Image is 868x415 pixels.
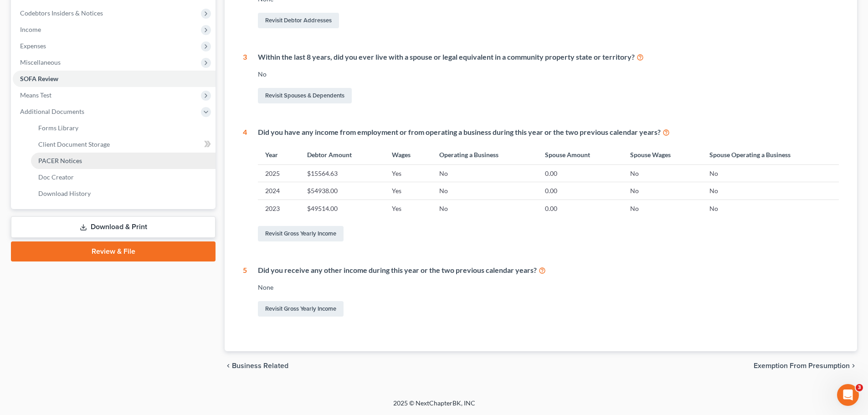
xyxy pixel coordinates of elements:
[538,145,623,164] th: Spouse Amount
[20,75,58,82] span: SOFA Review
[258,283,839,292] div: None
[38,173,74,181] span: Doc Creator
[31,169,216,185] a: Doc Creator
[20,91,51,99] span: Means Test
[20,9,103,17] span: Codebtors Insiders & Notices
[754,362,857,369] button: Exemption from Presumption chevron_right
[243,265,247,318] div: 5
[38,140,110,148] span: Client Document Storage
[258,13,339,28] a: Revisit Debtor Addresses
[225,362,232,369] i: chevron_left
[38,157,82,164] span: PACER Notices
[837,384,859,406] iframe: Intercom live chat
[232,362,288,369] span: Business Related
[385,165,432,182] td: Yes
[20,42,46,50] span: Expenses
[258,127,839,138] div: Did you have any income from employment or from operating a business during this year or the two ...
[38,124,78,132] span: Forms Library
[300,145,385,164] th: Debtor Amount
[702,165,839,182] td: No
[385,200,432,217] td: Yes
[258,182,300,200] td: 2024
[20,26,41,33] span: Income
[258,200,300,217] td: 2023
[175,399,694,415] div: 2025 © NextChapterBK, INC
[20,58,61,66] span: Miscellaneous
[258,145,300,164] th: Year
[225,362,288,369] button: chevron_left Business Related
[258,265,839,276] div: Did you receive any other income during this year or the two previous calendar years?
[538,200,623,217] td: 0.00
[31,153,216,169] a: PACER Notices
[538,182,623,200] td: 0.00
[243,127,247,243] div: 4
[38,190,91,197] span: Download History
[300,200,385,217] td: $49514.00
[856,384,863,391] span: 3
[20,108,84,115] span: Additional Documents
[538,165,623,182] td: 0.00
[385,182,432,200] td: Yes
[31,120,216,136] a: Forms Library
[623,182,702,200] td: No
[754,362,850,369] span: Exemption from Presumption
[432,182,538,200] td: No
[432,165,538,182] td: No
[31,136,216,153] a: Client Document Storage
[11,216,216,238] a: Download & Print
[31,185,216,202] a: Download History
[243,52,247,105] div: 3
[702,200,839,217] td: No
[258,52,839,62] div: Within the last 8 years, did you ever live with a spouse or legal equivalent in a community prope...
[385,145,432,164] th: Wages
[300,182,385,200] td: $54938.00
[258,226,344,241] a: Revisit Gross Yearly Income
[702,145,839,164] th: Spouse Operating a Business
[258,165,300,182] td: 2025
[432,145,538,164] th: Operating a Business
[258,301,344,317] a: Revisit Gross Yearly Income
[850,362,857,369] i: chevron_right
[258,88,352,103] a: Revisit Spouses & Dependents
[13,71,216,87] a: SOFA Review
[300,165,385,182] td: $15564.63
[702,182,839,200] td: No
[11,241,216,261] a: Review & File
[432,200,538,217] td: No
[623,200,702,217] td: No
[623,165,702,182] td: No
[623,145,702,164] th: Spouse Wages
[258,70,839,79] div: No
